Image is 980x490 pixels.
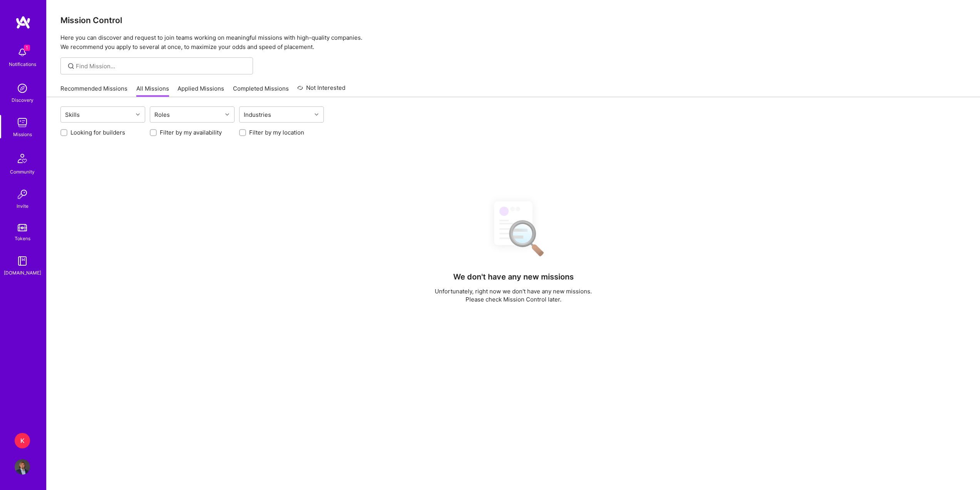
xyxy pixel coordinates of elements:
a: User Avatar [13,459,32,475]
div: Tokens [15,234,30,242]
input: Find Mission... [76,62,247,70]
div: Industries [242,109,273,120]
label: Filter by my location [249,128,304,136]
div: Invite [17,202,28,210]
i: icon Chevron [136,113,140,116]
div: K [15,433,30,448]
a: Recommended Missions [60,84,127,97]
p: Here you can discover and request to join teams working on meaningful missions with high-quality ... [60,33,966,52]
i: icon Chevron [315,113,318,116]
div: Roles [152,109,172,120]
img: User Avatar [15,459,30,475]
div: Community [10,168,35,176]
img: logo [15,15,31,29]
div: [DOMAIN_NAME] [4,269,41,277]
i: icon SearchGrey [67,62,75,71]
div: Discovery [12,96,34,104]
a: Not Interested [297,83,345,97]
img: Invite [15,187,30,202]
label: Looking for builders [70,128,125,136]
img: bell [15,45,30,60]
img: guide book [15,253,30,269]
img: tokens [18,224,27,231]
a: Applied Missions [178,84,224,97]
p: Unfortunately, right now we don't have any new missions. [435,287,592,295]
h4: We don't have any new missions [453,272,574,281]
h3: Mission Control [60,15,966,25]
a: K [13,433,32,448]
a: Completed Missions [233,84,289,97]
img: discovery [15,81,30,96]
span: 1 [24,45,30,51]
img: Community [13,149,32,168]
p: Please check Mission Control later. [435,295,592,303]
div: Notifications [9,60,36,68]
div: Missions [13,130,32,138]
i: icon Chevron [225,113,229,116]
label: Filter by my availability [160,128,222,136]
div: Skills [63,109,82,120]
a: All Missions [136,84,169,97]
img: teamwork [15,115,30,130]
img: No Results [481,194,546,262]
